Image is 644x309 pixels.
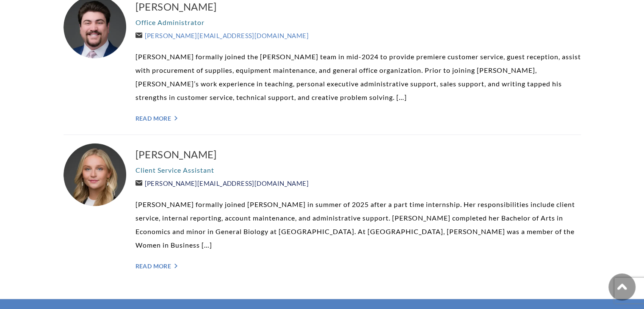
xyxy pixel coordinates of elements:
[135,179,309,187] a: [PERSON_NAME][EMAIL_ADDRESS][DOMAIN_NAME]
[135,32,309,39] a: [PERSON_NAME][EMAIL_ADDRESS][DOMAIN_NAME]
[135,163,581,177] p: Client Service Assistant
[135,198,581,252] p: [PERSON_NAME] formally joined [PERSON_NAME] in summer of 2025 after a part time internship. Her r...
[135,16,581,29] p: Office Administrator
[135,148,581,161] a: [PERSON_NAME]
[135,262,581,270] a: Read More ">
[135,115,581,122] a: Read More ">
[135,50,581,104] p: [PERSON_NAME] formally joined the [PERSON_NAME] team in mid-2024 to provide premiere customer ser...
